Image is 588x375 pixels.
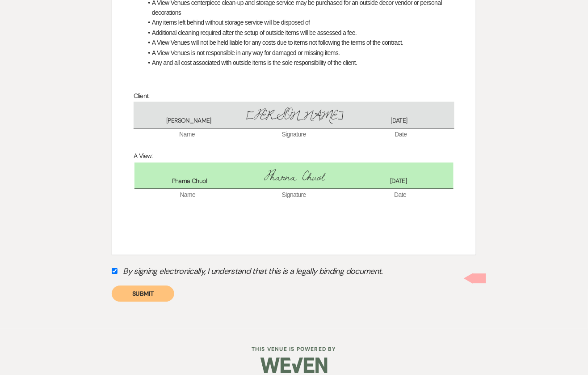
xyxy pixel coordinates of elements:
span: Client: [134,92,150,100]
span: [DATE] [347,116,452,125]
span: Date [347,191,454,200]
input: By signing electronically, I understand that this is a legally binding document. [112,268,118,274]
span: [PERSON_NAME] [136,116,241,125]
span: [PERSON_NAME] [241,106,346,125]
li: Additional cleaning required after the setup of outside items will be assessed a fee. [143,28,454,38]
label: By signing electronically, I understand that this is a legally binding document. [112,264,476,281]
span: Date [348,130,454,139]
li: Any items left behind without storage service will be disposed of [143,17,454,27]
span: A View: [134,152,153,160]
button: Submit [112,286,174,302]
li: A View Venues will not be held liable for any costs due to items not following the terms of the c... [143,38,454,47]
li: A View Venues is not responsible in any way for damaged or missing items. [143,48,454,58]
li: Any and all cost associated with outside items is the sole responsibility of the client. [143,58,454,68]
span: Signature [240,130,347,139]
span: Pharna Chuol [242,167,346,186]
span: [DATE] [346,177,451,186]
span: Name [134,191,241,200]
span: Signature [241,191,347,200]
span: Name [134,130,240,139]
span: Pharna Chuol [137,177,242,186]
